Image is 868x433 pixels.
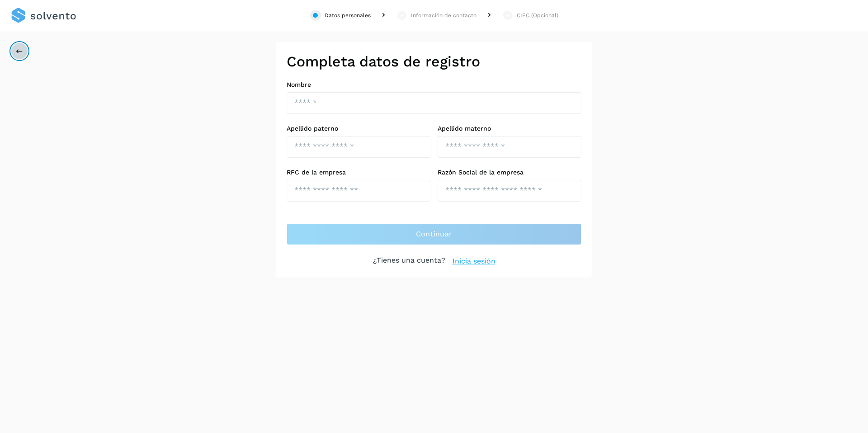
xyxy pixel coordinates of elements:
button: Continuar [287,223,581,245]
label: Apellido materno [438,125,581,132]
div: Información de contacto [411,11,476,19]
label: Razón Social de la empresa [438,169,581,176]
div: CIEC (Opcional) [517,11,558,19]
a: Inicia sesión [453,256,495,267]
p: ¿Tienes una cuenta? [373,256,445,267]
span: Continuar [416,229,453,239]
div: Datos personales [325,11,371,19]
label: Apellido paterno [287,125,430,132]
label: Nombre [287,81,581,89]
h2: Completa datos de registro [287,53,581,70]
label: RFC de la empresa [287,169,430,176]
